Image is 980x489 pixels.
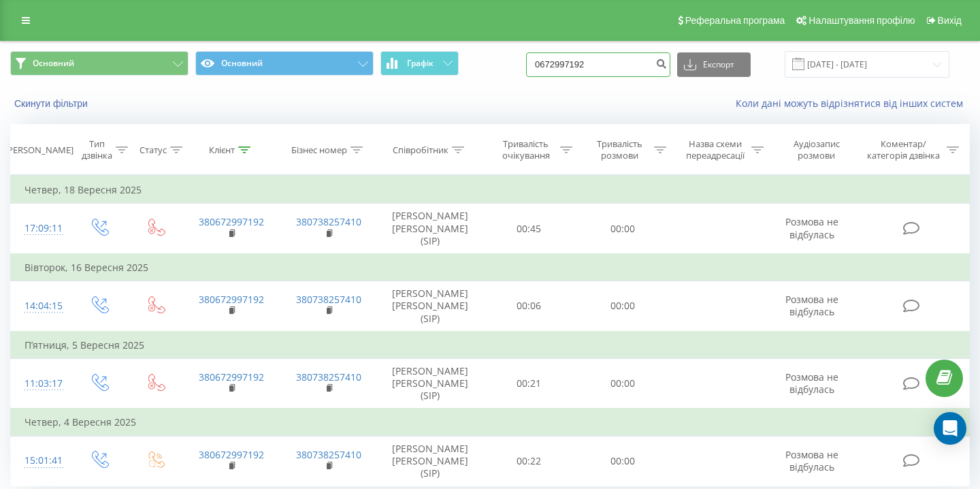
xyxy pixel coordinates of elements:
td: 00:00 [576,436,670,486]
a: 380672997192 [199,370,264,383]
div: Коментар/категорія дзвінка [864,138,943,161]
a: 380672997192 [199,448,264,461]
div: Аудіозапис розмови [779,138,853,161]
td: Вівторок, 16 Вересня 2025 [11,254,970,281]
td: [PERSON_NAME] [PERSON_NAME] (SIP) [378,358,483,409]
div: 11:03:17 [24,370,57,397]
div: Тривалість очікування [495,138,557,161]
span: Реферальна програма [685,15,785,26]
td: [PERSON_NAME] [PERSON_NAME] (SIP) [378,436,483,486]
a: 380738257410 [296,370,361,383]
td: 00:00 [576,358,670,409]
td: [PERSON_NAME] [PERSON_NAME] (SIP) [378,281,483,332]
td: 00:00 [576,281,670,332]
span: Налаштування профілю [808,15,915,26]
button: Експорт [677,52,751,77]
div: 17:09:11 [24,215,57,242]
a: 380738257410 [296,448,361,461]
span: Вихід [938,15,962,26]
div: 14:04:15 [24,293,57,319]
td: Четвер, 4 Вересня 2025 [11,409,970,436]
div: Тип дзвінка [82,138,112,161]
span: Розмова не відбулась [785,448,838,473]
a: 380672997192 [199,293,264,306]
td: 00:22 [483,436,576,486]
input: Пошук за номером [526,52,670,77]
div: Тривалість розмови [588,138,651,161]
td: Четвер, 18 Вересня 2025 [11,176,970,204]
button: Основний [10,51,189,76]
div: Open Intercom Messenger [934,412,966,445]
span: Розмова не відбулась [785,293,838,318]
div: Бізнес номер [291,144,347,156]
span: Розмова не відбулась [785,215,838,240]
button: Графік [380,51,459,76]
div: Співробітник [393,144,448,156]
div: [PERSON_NAME] [5,144,73,156]
td: [PERSON_NAME] [PERSON_NAME] (SIP) [378,204,483,254]
a: Коли дані можуть відрізнятися вiд інших систем [736,97,970,110]
div: Назва схеми переадресації [682,138,748,161]
td: 00:00 [576,204,670,254]
button: Скинути фільтри [10,97,95,110]
button: Основний [195,51,374,76]
div: 15:01:41 [24,447,57,474]
span: Розмова не відбулась [785,370,838,396]
div: Статус [140,144,167,156]
a: 380738257410 [296,215,361,228]
td: 00:06 [483,281,576,332]
td: П’ятниця, 5 Вересня 2025 [11,332,970,359]
a: 380738257410 [296,293,361,306]
span: Графік [407,59,434,68]
td: 00:21 [483,358,576,409]
td: 00:45 [483,204,576,254]
div: Клієнт [209,144,235,156]
span: Основний [33,58,74,69]
a: 380672997192 [199,215,264,228]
